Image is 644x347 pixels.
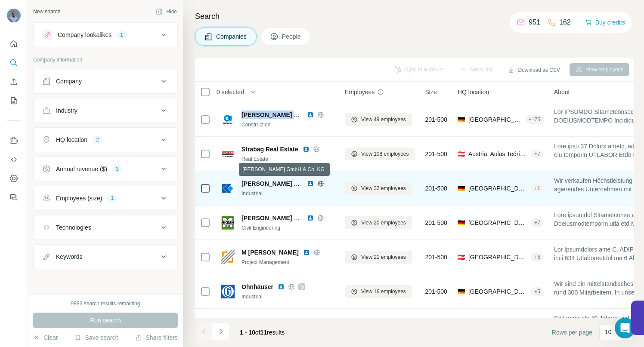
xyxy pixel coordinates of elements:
[260,329,267,336] span: 11
[71,300,140,307] div: 9883 search results remaining
[425,253,447,261] span: 201-500
[56,135,87,144] div: HQ location
[7,190,21,205] button: Feedback
[468,115,522,124] span: [GEOGRAPHIC_DATA], [GEOGRAPHIC_DATA]
[34,159,177,179] button: Annual revenue ($)3
[216,32,248,41] span: Companies
[33,333,58,342] button: Clear
[361,253,406,261] span: View 21 employees
[458,88,489,96] span: HQ location
[240,329,285,336] span: results
[34,129,177,150] button: HQ location2
[559,17,571,28] p: 162
[345,182,412,195] button: View 32 employees
[345,147,415,160] button: View 108 employees
[7,74,21,89] button: Enrich CSV
[33,8,60,15] div: New search
[34,25,177,45] button: Company lookalikes1
[221,113,235,126] img: Logo of SCHOLLENBERGER Kampfmittelbergung
[345,216,412,229] button: View 20 employees
[56,223,91,232] div: Technologies
[458,253,465,261] span: 🇦🇹
[93,136,102,144] div: 2
[56,77,82,86] div: Company
[221,216,235,230] img: Logo of MICKAN Generalbaugesellschaft Amberg mbH KG
[56,194,102,203] div: Employees (size)
[221,147,235,161] img: Logo of Strabag Real Estate
[425,218,447,227] span: 201-500
[7,9,21,22] img: Avatar
[7,36,21,52] button: Quick start
[34,100,177,121] button: Industry
[7,93,21,108] button: My lists
[241,283,273,291] span: Ohnhäuser
[345,88,375,96] span: Employees
[345,251,412,264] button: View 21 employees
[425,150,447,158] span: 201-500
[307,180,314,187] img: LinkedIn logo
[468,184,527,193] span: [GEOGRAPHIC_DATA], [GEOGRAPHIC_DATA]
[221,181,235,195] img: Logo of Kratzer GmbH & Co. KG
[458,184,465,193] span: 🇩🇪
[282,32,302,41] span: People
[425,88,437,96] span: Size
[34,217,177,238] button: Technologies
[425,115,447,124] span: 201-500
[7,55,21,71] button: Search
[361,116,406,123] span: View 49 employees
[458,287,465,296] span: 🇩🇪
[585,16,625,28] button: Buy credits
[56,106,77,115] div: Industry
[552,328,592,337] span: Rows per page
[468,150,527,158] span: Austria, Aulas Teóricas 9
[217,88,244,96] span: 0 selected
[468,287,527,296] span: [GEOGRAPHIC_DATA], [GEOGRAPHIC_DATA]|[GEOGRAPHIC_DATA]|[GEOGRAPHIC_DATA]
[307,215,314,221] img: LinkedIn logo
[554,88,570,96] span: About
[241,248,299,257] span: M [PERSON_NAME]
[241,190,334,197] div: Industrial
[34,71,177,92] button: Company
[195,10,634,22] h4: Search
[531,184,544,192] div: + 1
[135,333,178,342] button: Share filters
[56,165,107,173] div: Annual revenue ($)
[74,333,118,342] button: Save search
[241,180,340,187] span: [PERSON_NAME] GmbH & Co. KG
[468,253,527,261] span: [GEOGRAPHIC_DATA], [GEOGRAPHIC_DATA]
[525,116,544,123] div: + 175
[458,115,465,124] span: 🇩🇪
[255,329,260,336] span: of
[241,293,334,301] div: Industrial
[531,150,544,158] div: + 7
[112,165,122,173] div: 3
[58,31,111,39] div: Company lookalikes
[425,184,447,193] span: 201-500
[241,258,334,266] div: Project Management
[458,218,465,227] span: 🇩🇪
[531,288,544,295] div: + 5
[502,64,566,77] button: Download as CSV
[605,328,612,336] p: 10
[458,150,465,158] span: 🇦🇹
[278,283,285,290] img: LinkedIn logo
[531,219,544,227] div: + 7
[361,150,409,158] span: View 108 employees
[7,152,21,167] button: Use Surfe API
[221,250,235,264] img: Logo of M Wulz
[361,288,406,295] span: View 16 employees
[529,17,540,28] p: 951
[531,253,544,261] div: + 5
[468,218,527,227] span: [GEOGRAPHIC_DATA], [GEOGRAPHIC_DATA]|[GEOGRAPHIC_DATA]|[GEOGRAPHIC_DATA]
[361,184,406,192] span: View 32 employees
[241,145,298,154] span: Strabag Real Estate
[345,285,412,298] button: View 16 employees
[34,188,177,209] button: Employees (size)1
[307,111,314,118] img: LinkedIn logo
[241,111,353,118] span: [PERSON_NAME] Kampfmittelbergung
[345,113,412,126] button: View 49 employees
[361,219,406,227] span: View 20 employees
[615,318,635,338] iframe: Intercom live chat
[117,31,127,39] div: 1
[303,146,310,153] img: LinkedIn logo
